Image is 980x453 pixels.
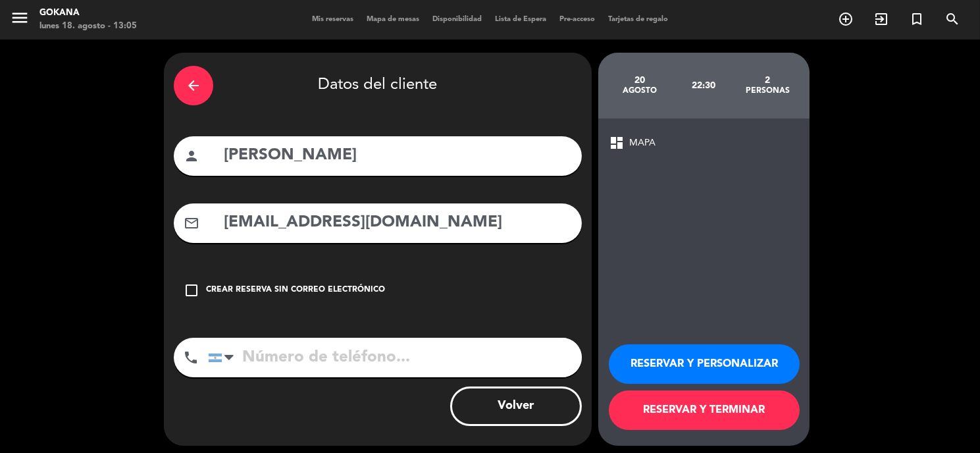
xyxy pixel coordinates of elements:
i: mail_outline [184,215,199,231]
button: menu [10,8,30,32]
div: 20 [608,75,672,86]
i: check_box_outline_blank [184,282,199,298]
span: Disponibilidad [426,16,488,23]
button: RESERVAR Y TERMINAR [609,390,800,430]
span: Mis reservas [305,16,360,23]
span: Lista de Espera [488,16,553,23]
i: exit_to_app [873,11,889,27]
div: lunes 18. agosto - 13:05 [39,20,137,33]
i: add_circle_outline [838,11,854,27]
span: Tarjetas de regalo [602,16,675,23]
i: arrow_back [186,78,201,93]
div: Argentina: +54 [209,338,239,377]
div: personas [736,86,800,96]
span: Pre-acceso [553,16,602,23]
i: turned_in_not [909,11,925,27]
button: Volver [450,386,582,426]
div: 22:30 [672,63,736,109]
i: search [944,11,960,27]
div: GOKANA [39,7,137,20]
button: RESERVAR Y PERSONALIZAR [609,344,800,384]
div: agosto [608,86,672,96]
span: dashboard [609,135,625,151]
div: 2 [736,75,800,86]
div: Crear reserva sin correo electrónico [206,284,385,297]
input: Email del cliente [222,209,572,236]
i: phone [183,350,199,365]
i: menu [10,8,30,28]
input: Número de teléfono... [208,338,582,377]
i: person [184,148,199,164]
span: Mapa de mesas [360,16,426,23]
span: MAPA [629,136,656,151]
div: Datos del cliente [174,63,582,109]
input: Nombre del cliente [222,142,572,169]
